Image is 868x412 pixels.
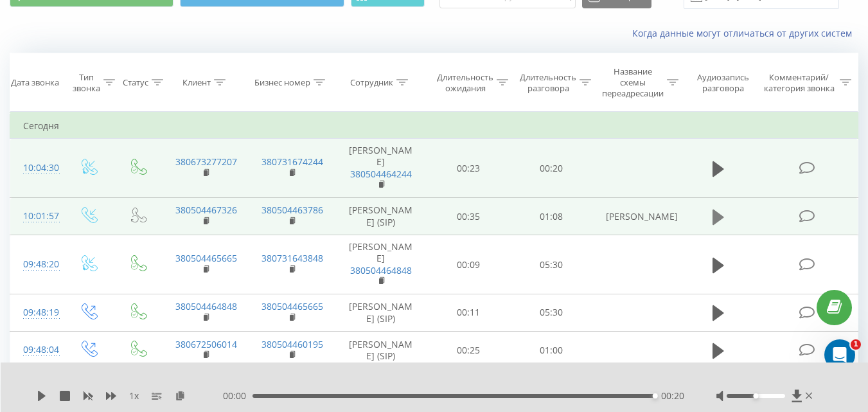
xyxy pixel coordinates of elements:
div: Название схемы переадресации [602,66,664,99]
td: 00:25 [427,332,510,369]
td: Сегодня [10,113,858,139]
td: 00:23 [427,139,510,198]
div: Клиент [182,77,211,88]
div: Accessibility label [753,393,758,399]
div: 10:01:57 [23,204,50,229]
a: 380504463786 [261,204,323,216]
td: 05:30 [510,235,593,294]
td: [PERSON_NAME] [335,235,427,294]
td: 00:09 [427,235,510,294]
a: 380504465665 [261,300,323,312]
div: Тип звонка [73,72,100,94]
div: Accessibility label [653,393,658,399]
td: 00:35 [427,198,510,235]
td: [PERSON_NAME] (SIP) [335,332,427,369]
span: 1 x [129,390,139,402]
div: Статус [123,77,148,88]
div: Бизнес номер [254,77,310,88]
a: 380504464244 [350,168,412,180]
td: [PERSON_NAME] [593,198,679,235]
div: 10:04:30 [23,156,50,181]
iframe: Intercom live chat [824,339,855,370]
div: Аудиозапись разговора [691,72,756,94]
td: 00:20 [510,139,593,198]
div: Сотрудник [350,77,393,88]
a: 380504464848 [350,264,412,276]
div: 09:48:19 [23,300,50,325]
a: 380504460195 [261,338,323,350]
a: 380731674244 [261,156,323,168]
a: 380672506014 [175,338,237,350]
span: 1 [851,339,861,350]
div: Комментарий/категория звонка [761,72,837,94]
td: [PERSON_NAME] (SIP) [335,294,427,331]
div: Длительность разговора [520,72,576,94]
span: 00:20 [661,390,684,402]
a: 380504467326 [175,204,237,216]
a: Когда данные могут отличаться от других систем [632,27,858,39]
div: Длительность ожидания [437,72,493,94]
div: 09:48:20 [23,252,50,277]
span: 00:00 [223,390,252,402]
td: [PERSON_NAME] [335,139,427,198]
td: 00:11 [427,294,510,331]
div: Дата звонка [11,77,59,88]
a: 380731643848 [261,252,323,264]
a: 380504464848 [175,300,237,312]
td: 05:30 [510,294,593,331]
td: [PERSON_NAME] (SIP) [335,198,427,235]
td: 01:00 [510,332,593,369]
div: 09:48:04 [23,337,50,363]
td: 01:08 [510,198,593,235]
a: 380673277207 [175,156,237,168]
a: 380504465665 [175,252,237,264]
